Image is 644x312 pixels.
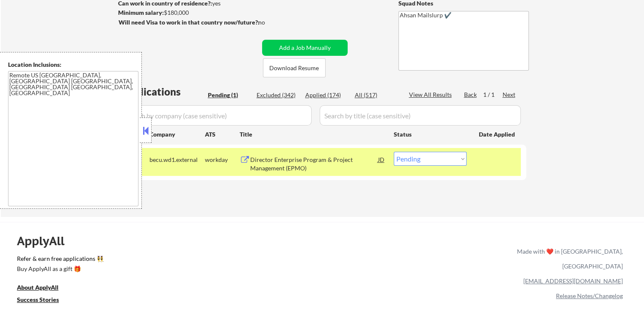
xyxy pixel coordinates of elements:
[17,265,102,275] a: Buy ApplyAll as a gift 🎁
[17,256,340,265] a: Refer & earn free applications 👯‍♀️
[240,130,386,139] div: Title
[17,283,70,294] a: About ApplyAll
[208,91,250,99] div: Pending (1)
[121,105,312,126] input: Search by company (case sensitive)
[464,90,478,99] div: Back
[17,284,58,291] u: About ApplyAll
[556,292,623,299] a: Release Notes/Changelog
[149,156,205,164] div: becu.wd1.external
[17,296,59,303] u: Success Stories
[17,266,102,272] div: Buy ApplyAll as a gift 🎁
[118,8,259,17] div: $180,000
[320,105,521,126] input: Search by title (case sensitive)
[17,296,70,306] a: Success Stories
[479,130,516,139] div: Date Applied
[409,90,454,99] div: View All Results
[17,234,74,248] div: ApplyAll
[394,126,467,142] div: Status
[119,19,260,26] strong: Will need Visa to work in that country now/future?:
[483,90,503,99] div: 1 / 1
[355,91,397,99] div: All (517)
[149,130,205,139] div: Company
[263,58,326,77] button: Download Resume
[377,152,386,167] div: JD
[262,40,348,56] button: Add a Job Manually
[205,156,240,164] div: workday
[258,18,282,27] div: no
[250,156,378,172] div: Director Enterprise Program & Project Management (EPMO)
[8,60,138,69] div: Location Inclusions:
[305,91,348,99] div: Applied (174)
[503,90,516,99] div: Next
[523,277,623,285] a: [EMAIL_ADDRESS][DOMAIN_NAME]
[257,91,299,99] div: Excluded (342)
[514,244,623,274] div: Made with ❤️ in [GEOGRAPHIC_DATA], [GEOGRAPHIC_DATA]
[205,130,240,139] div: ATS
[121,87,205,97] div: Applications
[118,9,164,16] strong: Minimum salary:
